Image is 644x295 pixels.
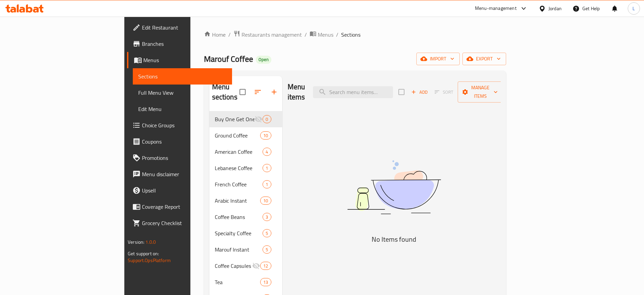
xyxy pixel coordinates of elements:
span: 10 [261,132,271,139]
div: items [263,213,271,221]
div: items [263,164,271,172]
a: Coupons [127,133,232,150]
a: Support.OpsPlatform [128,256,171,265]
div: items [263,115,271,123]
div: Ground Coffee10 [209,127,282,144]
a: Full Menu View [133,85,232,101]
div: Coffee Beans3 [209,209,282,225]
span: 0 [263,116,271,123]
h2: Menu items [288,82,305,102]
span: 4 [263,149,271,155]
span: Version: [128,238,144,246]
span: Sort sections [250,84,266,100]
div: Specialty Coffee5 [209,225,282,241]
span: Grocery Checklist [142,219,226,227]
div: items [260,197,271,205]
span: 3 [263,214,271,220]
span: Manage items [463,84,498,100]
a: Edit Restaurant [127,19,232,36]
span: Restaurants management [242,31,302,39]
span: 10 [261,198,271,204]
a: Upsell [127,182,232,199]
span: Ground Coffee [215,131,261,140]
span: French Coffee [215,180,263,188]
span: Promotions [142,154,226,162]
span: Full Menu View [138,89,226,97]
span: Menus [318,31,333,39]
div: items [260,278,271,286]
span: Open [256,57,271,62]
span: Sections [341,31,360,39]
div: items [260,131,271,140]
li: / [336,31,338,39]
div: Lebanese Coffee1 [209,160,282,176]
span: Menus [143,56,226,64]
div: Arabic Instant10 [209,192,282,209]
button: Manage items [458,81,503,103]
li: / [305,31,307,39]
span: Tea [215,278,261,286]
button: Add [409,87,430,97]
span: Coffee Capsules [215,262,252,270]
span: Upsell [142,186,226,195]
a: Menu disclaimer [127,166,232,182]
svg: Inactive section [252,262,260,270]
span: 5 [263,230,271,237]
div: American Coffee [215,148,263,156]
span: L [632,5,635,12]
div: Menu-management [475,4,517,13]
span: import [422,55,454,63]
div: items [263,148,271,156]
span: Coffee Beans [215,213,263,221]
div: items [263,180,271,188]
span: Add [410,88,429,96]
div: Buy One Get One For Free0 [209,111,282,127]
button: import [416,53,460,65]
a: Menus [310,30,333,39]
span: Specialty Coffee [215,229,263,237]
div: items [263,229,271,237]
span: Lebanese Coffee [215,164,263,172]
span: export [468,55,501,63]
div: Jordan [548,5,562,12]
span: 12 [261,263,271,269]
span: 1 [263,181,271,188]
span: Marouf Coffee [204,51,253,67]
a: Menus [127,52,232,68]
button: export [462,53,506,65]
span: Coverage Report [142,203,226,211]
h5: No Items found [309,234,479,245]
span: Edit Menu [138,105,226,113]
div: Buy One Get One For Free [215,115,255,123]
a: Edit Menu [133,101,232,117]
span: 13 [261,279,271,285]
span: Marouf Instant [215,245,263,254]
nav: breadcrumb [204,30,506,39]
a: Grocery Checklist [127,215,232,231]
span: Get support on: [128,249,159,258]
span: 1.0.0 [145,238,156,246]
div: American Coffee4 [209,144,282,160]
div: French Coffee1 [209,176,282,192]
span: 5 [263,246,271,253]
span: Coupons [142,137,226,146]
div: items [260,262,271,270]
a: Sections [133,68,232,85]
div: items [263,245,271,254]
span: Choice Groups [142,121,226,129]
span: Arabic Instant [215,197,261,205]
span: Sections [138,72,226,80]
span: Select section first [430,87,458,97]
div: Open [256,56,271,64]
a: Branches [127,36,232,52]
input: search [313,86,393,98]
a: Choice Groups [127,117,232,133]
